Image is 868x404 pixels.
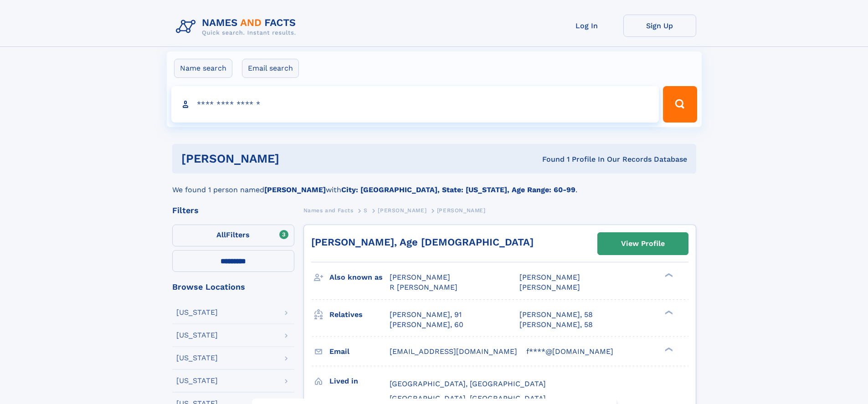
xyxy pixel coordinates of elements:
[519,310,593,320] a: [PERSON_NAME], 58
[181,153,411,164] h1: [PERSON_NAME]
[550,15,623,37] a: Log In
[329,307,390,322] h3: Relatives
[172,283,294,291] div: Browse Locations
[176,377,218,384] div: [US_STATE]
[329,270,390,285] h3: Also known as
[329,344,390,359] h3: Email
[390,347,517,356] span: [EMAIL_ADDRESS][DOMAIN_NAME]
[264,185,326,194] b: [PERSON_NAME]
[663,272,673,278] div: ❯
[378,207,426,214] span: [PERSON_NAME]
[623,15,696,37] a: Sign Up
[172,225,294,246] label: Filters
[519,320,593,330] a: [PERSON_NAME], 58
[364,205,368,216] a: S
[176,332,218,339] div: [US_STATE]
[172,206,294,215] div: Filters
[174,59,232,78] label: Name search
[663,346,673,352] div: ❯
[390,320,463,330] a: [PERSON_NAME], 60
[390,394,546,403] span: [GEOGRAPHIC_DATA], [GEOGRAPHIC_DATA]
[176,309,218,316] div: [US_STATE]
[621,233,665,254] div: View Profile
[390,273,450,281] span: [PERSON_NAME]
[341,185,575,194] b: City: [GEOGRAPHIC_DATA], State: [US_STATE], Age Range: 60-99
[171,86,659,123] input: search input
[390,283,457,291] span: R [PERSON_NAME]
[411,154,687,164] div: Found 1 Profile In Our Records Database
[172,174,696,195] div: We found 1 person named with .
[172,15,303,39] img: Logo Names and Facts
[303,205,354,216] a: Names and Facts
[329,373,390,389] h3: Lived in
[311,236,534,248] a: [PERSON_NAME], Age [DEMOGRAPHIC_DATA]
[519,283,580,291] span: [PERSON_NAME]
[663,86,697,123] button: Search Button
[242,59,299,78] label: Email search
[378,205,426,216] a: [PERSON_NAME]
[390,310,462,320] a: [PERSON_NAME], 91
[176,354,218,362] div: [US_STATE]
[663,309,673,315] div: ❯
[437,207,486,214] span: [PERSON_NAME]
[216,230,226,239] span: All
[390,379,546,388] span: [GEOGRAPHIC_DATA], [GEOGRAPHIC_DATA]
[519,273,580,281] span: [PERSON_NAME]
[598,233,688,255] a: View Profile
[364,207,368,214] span: S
